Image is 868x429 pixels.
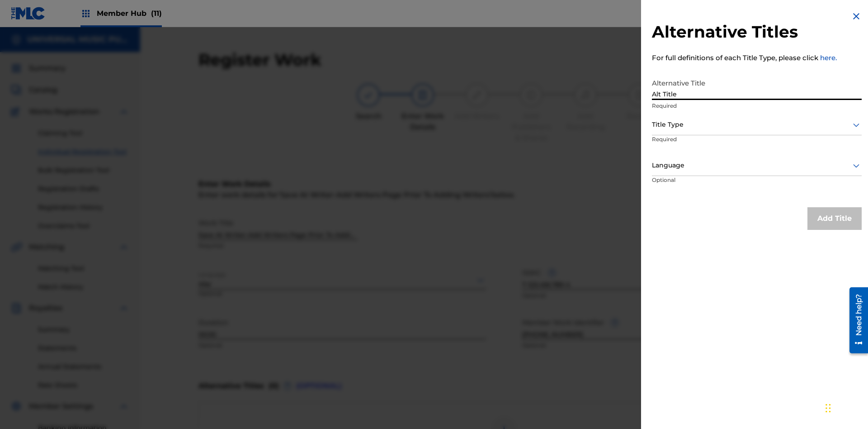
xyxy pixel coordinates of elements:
[826,395,831,422] div: Drag
[652,53,862,63] p: For full definitions of each Title Type, please click
[652,102,862,110] p: Required
[820,53,837,62] a: here.
[843,284,868,358] iframe: Resource Center
[652,22,862,42] h2: Alternative Titles
[151,9,162,18] span: (11)
[652,176,720,196] p: Optional
[80,8,91,19] img: Top Rightsholders
[652,135,721,156] p: Required
[823,386,868,429] iframe: Chat Widget
[97,8,162,19] span: Member Hub
[11,7,46,20] img: MLC Logo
